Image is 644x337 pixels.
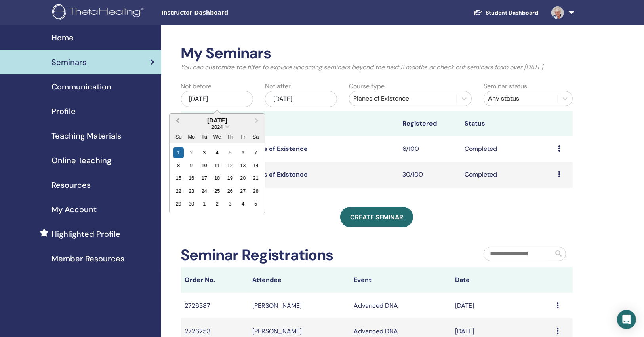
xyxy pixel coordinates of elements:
[250,173,261,183] div: Choose Saturday, September 21st, 2024
[237,147,248,158] div: Choose Friday, September 6th, 2024
[51,32,74,44] span: Home
[237,173,248,183] div: Choose Friday, September 20th, 2024
[398,136,461,162] td: 6/100
[225,186,235,196] div: Choose Thursday, September 26th, 2024
[211,131,222,142] div: We
[265,82,291,91] label: Not after
[350,293,451,318] td: Advanced DNA
[186,198,196,209] div: Choose Monday, September 30th, 2024
[173,173,184,183] div: Choose Sunday, September 15th, 2024
[353,94,453,103] div: Planes of Existence
[199,131,210,142] div: Tu
[473,9,483,16] img: graduation-cap-white.svg
[181,293,249,318] td: 2726387
[51,228,120,240] span: Highlighted Profile
[181,82,212,91] label: Not before
[51,179,91,191] span: Resources
[225,131,235,142] div: Th
[237,131,248,142] div: Fr
[211,124,223,130] span: 2024
[186,173,196,183] div: Choose Monday, September 16th, 2024
[211,147,222,158] div: Choose Wednesday, September 4th, 2024
[199,186,210,196] div: Choose Tuesday, September 24th, 2024
[461,162,554,188] td: Completed
[172,146,262,210] div: Month September, 2024
[51,253,124,265] span: Member Resources
[51,154,111,166] span: Online Teaching
[51,56,86,68] span: Seminars
[250,147,261,158] div: Choose Saturday, September 7th, 2024
[181,91,253,107] div: [DATE]
[349,82,385,91] label: Course type
[398,162,461,188] td: 30/100
[51,105,76,117] span: Profile
[199,160,210,171] div: Choose Tuesday, September 10th, 2024
[170,117,265,124] div: [DATE]
[173,160,184,171] div: Choose Sunday, September 8th, 2024
[237,160,248,171] div: Choose Friday, September 13th, 2024
[211,160,222,171] div: Choose Wednesday, September 11th, 2024
[51,204,97,215] span: My Account
[248,293,350,318] td: [PERSON_NAME]
[340,207,413,227] a: Create seminar
[225,147,235,158] div: Choose Thursday, September 5th, 2024
[199,198,210,209] div: Choose Tuesday, October 1st, 2024
[250,186,261,196] div: Choose Saturday, September 28th, 2024
[211,186,222,196] div: Choose Wednesday, September 25th, 2024
[170,114,183,127] button: Previous Month
[186,131,196,142] div: Mo
[169,113,265,213] div: Choose Date
[461,111,554,136] th: Status
[199,173,210,183] div: Choose Tuesday, September 17th, 2024
[181,267,249,293] th: Order No.
[250,198,261,209] div: Choose Saturday, October 5th, 2024
[247,170,308,179] a: Planes of Existence
[181,44,573,63] h2: My Seminars
[186,147,196,158] div: Choose Monday, September 2nd, 2024
[461,136,554,162] td: Completed
[248,267,350,293] th: Attendee
[551,6,564,19] img: default.jpg
[250,131,261,142] div: Sa
[251,114,264,127] button: Next Month
[225,198,235,209] div: Choose Thursday, October 3rd, 2024
[181,246,333,265] h2: Seminar Registrations
[186,186,196,196] div: Choose Monday, September 23rd, 2024
[350,267,451,293] th: Event
[186,160,196,171] div: Choose Monday, September 9th, 2024
[51,130,121,142] span: Teaching Materials
[173,198,184,209] div: Choose Sunday, September 29th, 2024
[211,173,222,183] div: Choose Wednesday, September 18th, 2024
[250,160,261,171] div: Choose Saturday, September 14th, 2024
[265,91,337,107] div: [DATE]
[617,310,636,329] div: Open Intercom Messenger
[488,94,554,103] div: Any status
[467,6,545,20] a: Student Dashboard
[237,198,248,209] div: Choose Friday, October 4th, 2024
[225,173,235,183] div: Choose Thursday, September 19th, 2024
[199,147,210,158] div: Choose Tuesday, September 3rd, 2024
[173,131,184,142] div: Su
[484,82,527,91] label: Seminar status
[247,145,308,153] a: Planes of Existence
[211,198,222,209] div: Choose Wednesday, October 2nd, 2024
[225,160,235,171] div: Choose Thursday, September 12th, 2024
[398,111,461,136] th: Registered
[181,111,243,136] th: Seminar
[51,81,111,93] span: Communication
[173,147,184,158] div: Choose Sunday, September 1st, 2024
[181,63,573,72] p: You can customize the filter to explore upcoming seminars beyond the next 3 months or check out s...
[451,293,553,318] td: [DATE]
[161,9,280,17] span: Instructor Dashboard
[350,213,403,221] span: Create seminar
[237,186,248,196] div: Choose Friday, September 27th, 2024
[52,4,147,22] img: logo.png
[451,267,553,293] th: Date
[173,186,184,196] div: Choose Sunday, September 22nd, 2024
